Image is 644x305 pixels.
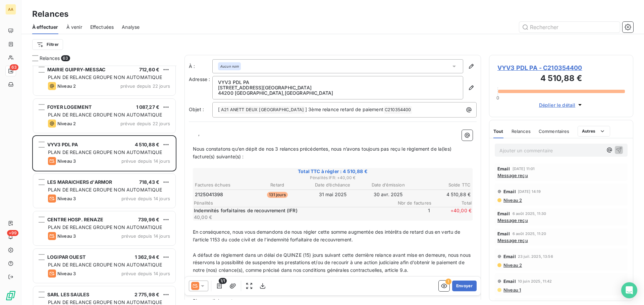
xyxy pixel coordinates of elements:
[219,278,227,284] span: 1/1
[198,131,200,136] span: ,
[497,173,528,178] span: Message reçu
[218,90,458,96] p: 44200 [GEOGRAPHIC_DATA] , [GEOGRAPHIC_DATA]
[32,39,63,50] button: Filtrer
[503,279,516,284] span: Email
[416,191,471,198] td: 4 510,88 €
[512,129,531,134] span: Relances
[391,200,431,206] span: Nbr de factures
[40,55,60,62] span: Relances
[32,66,176,305] div: grid
[48,112,162,118] span: PLAN DE RELANCE GROUPE NON AUTOMATIQUE
[497,211,510,216] span: Email
[32,8,68,20] h3: Relances
[48,74,162,80] span: PLAN DE RELANCE GROUPE NON AUTOMATIQUE
[194,200,391,206] span: Pénalités
[57,83,76,89] span: Niveau 2
[513,167,535,171] span: [DATE] 11:01
[47,104,92,110] span: FOYER LOGEMENT
[48,299,162,305] span: PLAN DE RELANCE GROUPE NON AUTOMATIQUE
[305,106,383,112] span: ] 3ème relance retard de paiement
[32,24,58,30] span: À effectuer
[497,238,528,243] span: Message reçu
[121,271,170,276] span: prévue depuis 14 jours
[120,83,170,89] span: prévue depuis 22 jours
[497,166,510,171] span: Email
[47,142,78,147] span: VYV3 PDL PA
[621,282,637,298] div: Open Intercom Messenger
[361,181,416,188] th: Date d’émission
[138,217,159,222] span: 739,96 €
[497,63,625,72] span: VYV3 PDL PA - C210354400
[57,121,76,126] span: Niveau 2
[384,106,412,114] span: C210354400
[47,67,105,72] span: MAIRIE GUIPRY-MESSAC
[135,254,160,260] span: 1 362,94 €
[139,67,159,72] span: 712,60 €
[193,146,453,159] span: Nous constatons qu’en dépit de nos 3 relances précédentes, nous n’avons toujours pas reçu le règl...
[503,198,522,203] span: Niveau 2
[518,254,553,258] span: 23 juil. 2025, 13:56
[503,262,522,268] span: Niveau 2
[267,192,288,198] span: 131 jours
[452,281,477,291] button: Envoyer
[497,218,528,223] span: Message reçu
[431,200,472,206] span: Total
[497,231,510,236] span: Email
[195,181,249,188] th: Factures échues
[120,121,170,126] span: prévue depuis 22 jours
[10,64,18,70] span: 63
[48,187,162,193] span: PLAN DE RELANCE GROUPE NON AUTOMATIQUE
[502,301,523,305] span: 2 juin 2025
[513,212,546,216] span: 6 août 2025, 11:30
[48,262,162,268] span: PLAN DE RELANCE GROUPE NON AUTOMATIQUE
[90,24,114,30] span: Effectuées
[139,179,159,185] span: 718,43 €
[121,233,170,239] span: prévue depuis 14 jours
[539,129,570,134] span: Commentaires
[194,214,388,221] p: 40,00 €
[503,189,516,194] span: Email
[539,101,576,108] span: Déplier le détail
[497,72,625,86] h3: 4 510,88 €
[218,106,220,112] span: [
[218,85,458,90] p: [STREET_ADDRESS][GEOGRAPHIC_DATA]
[431,207,472,221] span: + 40,00 €
[220,64,239,69] em: Aucun nom
[57,158,76,164] span: Niveau 3
[220,106,305,114] span: A21 ANETT DEUX [GEOGRAPHIC_DATA]
[135,292,160,297] span: 2 775,98 €
[194,175,472,181] span: Pénalités IFR : + 40,00 €
[390,207,430,221] span: 1
[189,106,204,112] span: Objet :
[61,55,70,61] span: 63
[47,217,103,222] span: CENTRE HOSP. RENAZE
[5,4,16,15] div: AA
[48,224,162,230] span: PLAN DE RELANCE GROUPE NON AUTOMATIQUE
[518,279,552,283] span: 10 juin 2025, 11:42
[496,95,499,100] span: 0
[5,290,16,301] img: Logo LeanPay
[493,129,503,134] span: Tout
[537,101,586,109] button: Déplier le détail
[305,191,360,198] td: 31 mai 2025
[57,271,76,276] span: Niveau 3
[47,254,86,260] span: LOGIPAR OUEST
[361,191,416,198] td: 30 avr. 2025
[193,229,462,242] span: En conséquence, nous vous demandons de nous régler cette somme augmentée des intérêts de retard d...
[250,181,305,188] th: Retard
[57,233,76,239] span: Niveau 3
[503,287,521,293] span: Niveau 1
[518,189,541,194] span: [DATE] 14:19
[66,24,82,30] span: À venir
[135,142,160,147] span: 4 510,88 €
[503,254,516,259] span: Email
[513,232,546,236] span: 6 août 2025, 11:20
[194,207,388,214] p: Indemnités forfaitaires de recouvrement (IFR)
[7,230,18,236] span: +99
[47,292,89,297] span: SARL LES SAULES
[47,179,112,185] span: LES MARAICHERS d'ARMOR
[193,252,472,273] span: A défaut de règlement dans un délai de QUINZE (15) jours suivant cette dernière relance avant mis...
[193,298,234,304] span: Bien cordialement.
[189,63,212,70] label: À :
[57,196,76,201] span: Niveau 3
